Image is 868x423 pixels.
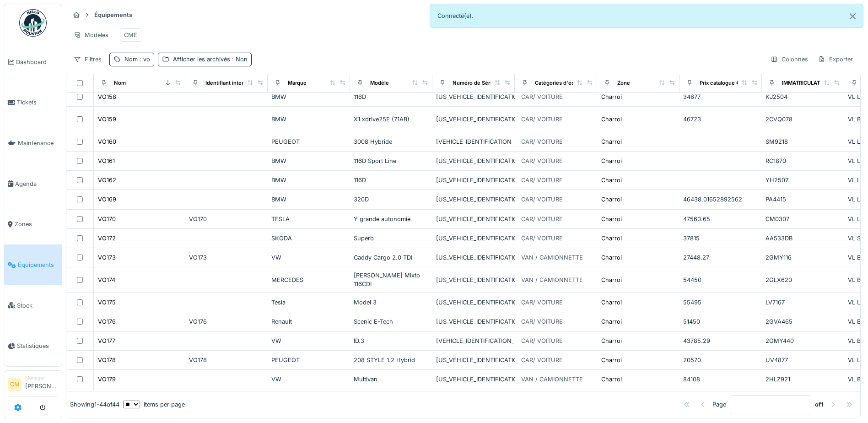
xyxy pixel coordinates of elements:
[98,137,116,146] div: VO160
[521,317,563,326] div: CAR/ VOITURE
[766,336,841,345] div: 2GMY440
[521,215,563,223] div: CAR/ VOITURE
[98,115,116,124] div: VO159
[98,176,116,184] div: VO162
[436,115,511,124] div: [US_VEHICLE_IDENTIFICATION_NUMBER]
[453,79,495,87] div: Numéro de Série
[436,234,511,243] div: [US_VEHICLE_IDENTIFICATION_NUMBER]
[4,326,62,367] a: Statistiques
[521,195,563,204] div: CAR/ VOITURE
[601,176,622,184] div: Charroi
[436,176,511,184] div: [US_VEHICLE_IDENTIFICATION_NUMBER]
[436,253,511,262] div: [US_VEHICLE_IDENTIFICATION_NUMBER]
[601,115,622,124] div: Charroi
[230,56,248,63] span: : Non
[354,215,429,223] div: Y grande autonomie
[683,215,758,223] div: 47560.65
[683,195,758,204] div: 46438.01652892562
[271,92,346,101] div: BMW
[354,137,429,146] div: 3008 Hybride
[354,234,429,243] div: Superb
[601,317,622,326] div: Charroi
[535,79,598,87] div: Catégories d'équipement
[98,298,116,307] div: VO175
[15,179,58,188] span: Agenda
[683,356,758,364] div: 20570
[766,317,841,326] div: 2GVA465
[436,215,511,223] div: [US_VEHICLE_IDENTIFICATION_NUMBER]
[370,79,389,87] div: Modèle
[98,157,115,165] div: VO161
[271,375,346,384] div: VW
[271,356,346,364] div: PEUGEOT
[683,253,758,262] div: 27448.27
[601,157,622,165] div: Charroi
[683,276,758,284] div: 54450
[521,298,563,307] div: CAR/ VOITURE
[354,298,429,307] div: Model 3
[683,336,758,345] div: 43785.29
[766,276,841,284] div: 2GLX620
[354,356,429,364] div: 208 STYLE 1.2 Hybrid
[271,157,346,165] div: BMW
[124,55,150,64] div: Nom
[436,195,511,204] div: [US_VEHICLE_IDENTIFICATION_NUMBER]
[354,157,429,165] div: 116D Sport Line
[189,253,264,262] div: VO173
[617,79,630,87] div: Zone
[354,317,429,326] div: Scenic E-Tech
[173,55,248,64] div: Afficher les archivés
[436,356,511,364] div: [US_VEHICLE_IDENTIFICATION_NUMBER]
[4,82,62,123] a: Tickets
[271,115,346,124] div: BMW
[436,317,511,326] div: [US_VEHICLE_IDENTIFICATION_NUMBER]
[98,215,116,223] div: VO170
[842,4,863,28] button: Close
[683,298,758,307] div: 55495
[601,253,622,262] div: Charroi
[189,356,264,364] div: VO178
[4,123,62,163] a: Maintenance
[766,176,841,184] div: YH2507
[138,56,150,63] span: : vo
[521,356,563,364] div: CAR/ VOITURE
[18,260,58,269] span: Équipements
[601,276,622,284] div: Charroi
[521,137,563,146] div: CAR/ VOITURE
[271,298,346,307] div: Tesla
[601,356,622,364] div: Charroi
[766,137,841,146] div: SM9218
[601,234,622,243] div: Charroi
[189,215,264,223] div: VO170
[766,253,841,262] div: 2GMY116
[17,98,58,107] span: Tickets
[205,79,250,87] div: Identifiant interne
[271,176,346,184] div: BMW
[436,375,511,384] div: [US_VEHICLE_IDENTIFICATION_NUMBER]
[91,11,136,19] strong: Équipements
[98,253,116,262] div: VO173
[15,220,58,228] span: Zones
[98,276,115,284] div: VO174
[70,28,113,42] div: Modèles
[521,336,563,345] div: CAR/ VOITURE
[601,375,622,384] div: Charroi
[766,234,841,243] div: AA533DB
[766,92,841,101] div: KJ2504
[189,317,264,326] div: VO176
[766,356,841,364] div: UV4877
[354,195,429,204] div: 320D
[4,285,62,326] a: Stock
[766,215,841,223] div: CM0307
[70,53,106,66] div: Filtres
[4,244,62,285] a: Équipements
[601,298,622,307] div: Charroi
[271,215,346,223] div: TESLA
[271,317,346,326] div: Renault
[16,58,58,66] span: Dashboard
[354,336,429,345] div: ID.3
[601,92,622,101] div: Charroi
[766,53,812,66] div: Colonnes
[98,336,115,345] div: VO177
[712,400,726,409] div: Page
